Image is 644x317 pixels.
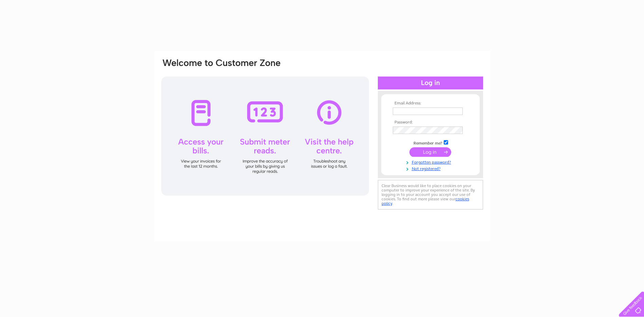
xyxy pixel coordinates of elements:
[409,147,451,157] input: Submit
[391,139,470,146] td: Remember me?
[391,101,470,106] th: Email Address:
[393,165,470,171] a: Not registered?
[391,120,470,125] th: Password:
[378,180,483,210] div: Clear Business would like to place cookies on your computer to improve your experience of the sit...
[382,197,469,206] a: cookies policy
[393,158,470,165] a: Forgotten password?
